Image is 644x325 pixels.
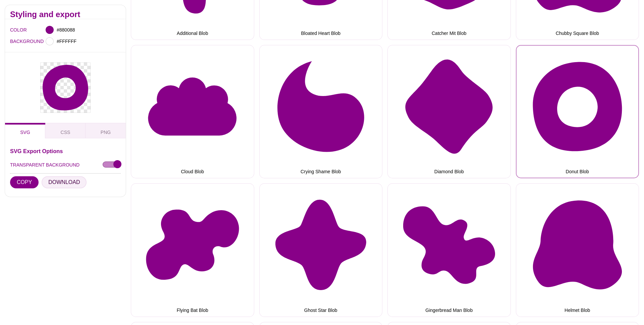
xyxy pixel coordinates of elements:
[10,148,121,154] h3: SVG Export Options
[516,183,639,317] button: Helmet Blob
[516,45,639,179] button: Donut Blob
[387,45,511,179] button: Diamond Blob
[259,183,383,317] button: Ghost Star Blob
[387,183,511,317] button: Gingerbread Man Blob
[61,130,70,135] span: CSS
[259,45,383,179] button: Crying Shame Blob
[101,130,111,135] span: PNG
[131,45,254,179] button: Cloud Blob
[42,176,87,188] button: DOWNLOAD
[10,26,18,34] label: COLOR
[86,123,126,138] button: PNG
[10,12,121,17] h2: Styling and export
[10,176,39,188] button: COPY
[10,160,79,169] label: TRANSPARENT BACKGROUND
[10,37,18,46] label: BACKGROUND
[45,123,86,138] button: CSS
[131,183,254,317] button: Flying Bat Blob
